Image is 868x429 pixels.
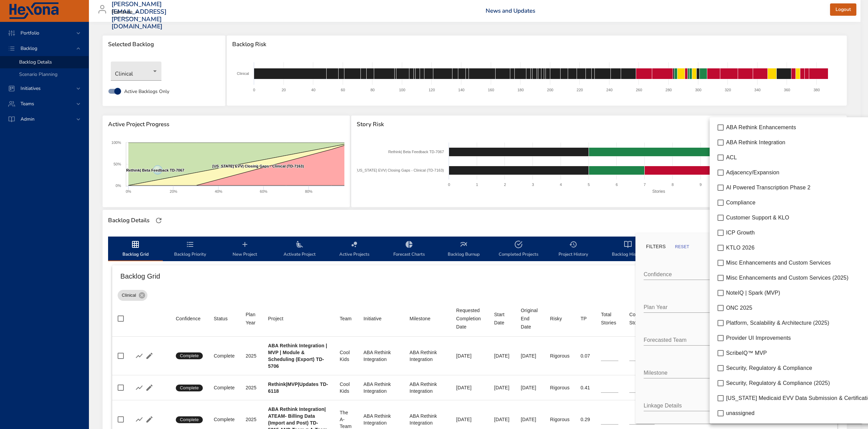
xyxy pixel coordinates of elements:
[726,335,791,341] span: Provider UI Improvements
[726,380,830,386] span: Security, Regulatory & Compliance (2025)
[726,245,754,251] span: KTLO 2026
[726,350,767,356] span: ScribeIQ™ MVP
[726,290,780,296] span: NoteIQ | Spark (MVP)
[726,185,811,190] span: AI Powered Transcription Phase 2
[726,275,849,281] span: Misc Enhancements and Custom Services (2025)
[726,410,754,416] span: unassigned
[726,170,779,175] span: Adjacency/Expansion
[726,139,785,145] span: ABA Rethink Integration
[726,230,755,236] span: ICP Growth
[726,365,812,371] span: Security, Regulatory & Compliance
[726,260,831,266] span: Misc Enhancements and Custom Services
[726,200,755,205] span: Compliance
[726,320,829,326] span: Platform, Scalability & Architecture (2025)
[726,215,789,220] span: Customer Support & KLO
[726,155,737,160] span: ACL
[726,124,796,130] span: ABA Rethink Enhancements
[726,305,752,311] span: ONC 2025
